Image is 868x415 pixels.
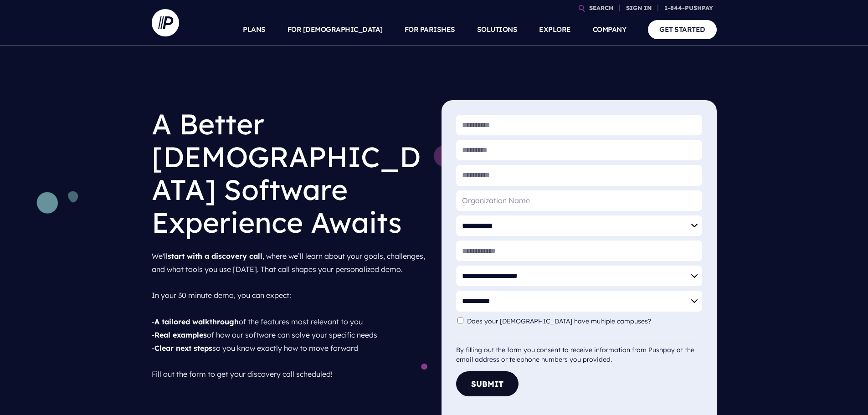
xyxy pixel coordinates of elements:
h1: A Better [DEMOGRAPHIC_DATA] Software Experience Awaits [152,100,427,246]
div: By filling out the form you consent to receive information from Pushpay at the email address or t... [456,336,702,364]
a: SOLUTIONS [477,14,518,46]
p: We'll , where we’ll learn about your goals, challenges, and what tools you use [DATE]. That call ... [152,246,427,384]
strong: start with a discovery call [168,251,262,261]
strong: Clear next steps [154,343,212,353]
input: Organization Name [456,190,702,211]
a: COMPANY [593,14,627,46]
label: Does your [DEMOGRAPHIC_DATA] have multiple campuses? [467,318,656,325]
a: EXPLORE [539,14,571,46]
strong: A tailored walkthrough [154,317,239,326]
a: FOR [DEMOGRAPHIC_DATA] [288,14,383,46]
button: Submit [456,371,519,396]
a: GET STARTED [648,20,717,39]
a: FOR PARISHES [405,14,455,46]
strong: Real examples [154,330,207,339]
a: PLANS [243,14,266,46]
